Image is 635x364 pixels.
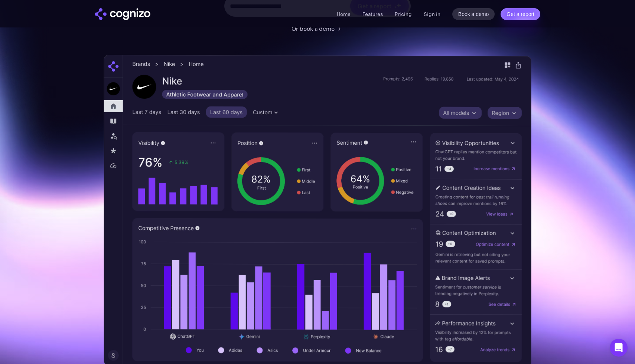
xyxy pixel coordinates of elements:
img: cognizo logo [95,8,150,20]
a: Sign in [424,10,440,19]
a: Get a report [501,8,540,20]
a: Features [362,11,383,17]
a: home [95,8,150,20]
a: Pricing [395,11,412,17]
a: Book a demo [452,8,495,20]
div: Open Intercom Messenger [610,339,628,357]
a: Home [337,11,351,17]
a: Or book a demo [292,24,343,33]
div: Or book a demo [292,24,335,33]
